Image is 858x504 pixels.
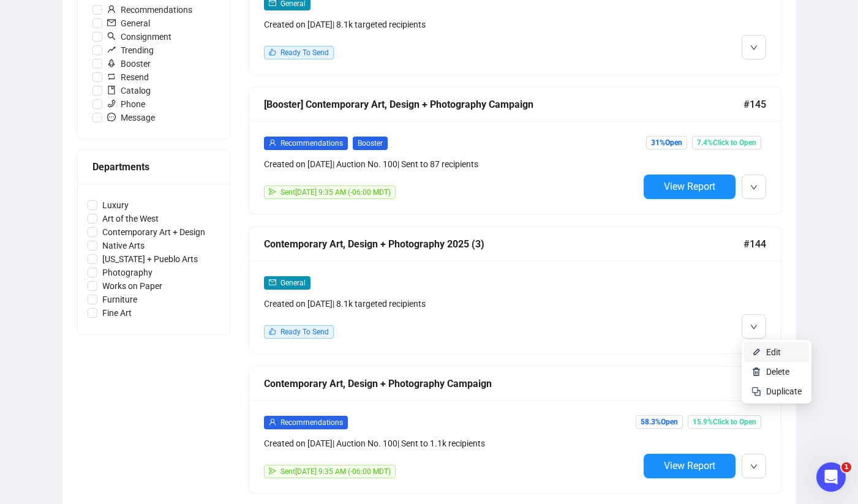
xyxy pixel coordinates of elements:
[269,188,276,195] span: send
[97,266,157,279] span: Photography
[107,86,116,94] span: book
[766,347,781,357] span: Edit
[636,415,683,429] span: 58.3% Open
[102,43,159,57] span: Trending
[107,72,116,81] span: retweet
[97,225,210,239] span: Contemporary Art + Design
[102,30,176,43] span: Consignment
[107,113,116,121] span: message
[97,239,149,252] span: Native Arts
[264,297,639,310] div: Created on [DATE] | 8.1k targeted recipients
[249,87,781,214] a: [Booster] Contemporary Art, Design + Photography Campaign#145userRecommendationsBoosterCreated on...
[280,139,343,148] span: Recommendations
[751,386,761,396] img: svg+xml;base64,PHN2ZyB4bWxucz0iaHR0cDovL3d3dy53My5vcmcvMjAwMC9zdmciIHdpZHRoPSIyNCIgaGVpZ2h0PSIyNC...
[750,463,758,470] span: down
[107,18,116,27] span: mail
[269,48,276,56] span: like
[664,181,715,192] span: View Report
[841,462,851,472] span: 1
[107,99,116,108] span: phone
[751,367,761,377] img: svg+xml;base64,PHN2ZyB4bWxucz0iaHR0cDovL3d3dy53My5vcmcvMjAwMC9zdmciIHhtbG5zOnhsaW5rPSJodHRwOi8vd3...
[664,460,715,472] span: View Report
[269,418,276,426] span: user
[249,227,781,354] a: Contemporary Art, Design + Photography 2025 (3)#144mailGeneralCreated on [DATE]| 8.1k targeted re...
[280,328,329,336] span: Ready To Send
[750,323,758,331] span: down
[264,97,743,112] div: [Booster] Contemporary Art, Design + Photography Campaign
[97,252,203,266] span: [US_STATE] + Pueblo Arts
[264,157,639,171] div: Created on [DATE] | Auction No. 100 | Sent to 87 recipients
[107,45,116,54] span: rise
[97,306,137,320] span: Fine Art
[264,376,743,391] div: Contemporary Art, Design + Photography Campaign
[766,367,789,377] span: Delete
[97,212,164,225] span: Art of the West
[692,136,761,149] span: 7.4% Click to Open
[102,57,156,70] span: Booster
[249,366,781,494] a: Contemporary Art, Design + Photography Campaign#143userRecommendationsCreated on [DATE]| Auction ...
[97,198,134,212] span: Luxury
[264,437,639,450] div: Created on [DATE] | Auction No. 100 | Sent to 1.1k recipients
[102,70,154,84] span: Resend
[102,97,150,111] span: Phone
[107,59,116,67] span: rocket
[102,3,197,17] span: Recommendations
[646,136,687,149] span: 31% Open
[269,467,276,475] span: send
[688,415,761,429] span: 15.9% Click to Open
[280,418,343,427] span: Recommendations
[353,137,388,150] span: Booster
[644,454,736,478] button: View Report
[264,18,639,31] div: Created on [DATE] | 8.1k targeted recipients
[97,293,142,306] span: Furniture
[751,347,761,357] img: svg+xml;base64,PHN2ZyB4bWxucz0iaHR0cDovL3d3dy53My5vcmcvMjAwMC9zdmciIHhtbG5zOnhsaW5rPSJodHRwOi8vd3...
[280,188,391,197] span: Sent [DATE] 9:35 AM (-06:00 MDT)
[644,175,736,199] button: View Report
[816,462,846,492] iframe: Intercom live chat
[280,467,391,476] span: Sent [DATE] 9:35 AM (-06:00 MDT)
[280,48,329,57] span: Ready To Send
[97,279,167,293] span: Works on Paper
[743,236,766,252] span: #144
[280,279,306,287] span: General
[269,328,276,335] span: like
[766,386,802,396] span: Duplicate
[102,17,155,30] span: General
[264,236,743,252] div: Contemporary Art, Design + Photography 2025 (3)
[750,184,758,191] span: down
[743,97,766,112] span: #145
[102,84,156,97] span: Catalog
[269,139,276,146] span: user
[750,44,758,51] span: down
[107,32,116,40] span: search
[269,279,276,286] span: mail
[107,5,116,13] span: user
[102,111,160,124] span: Message
[92,159,215,175] div: Departments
